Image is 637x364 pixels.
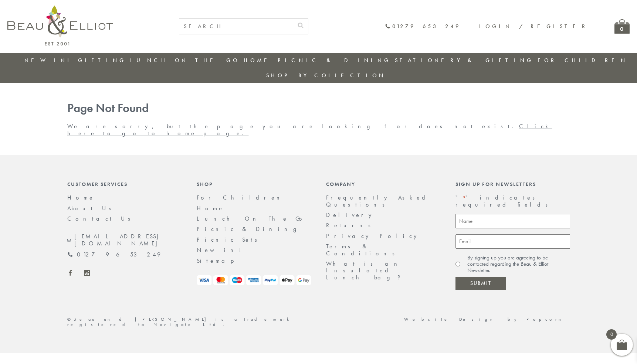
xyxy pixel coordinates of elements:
[197,215,306,222] a: Lunch On The Go
[197,225,304,233] a: Picnic & Dining
[197,204,224,212] a: Home
[455,234,570,249] input: Email
[24,57,74,64] a: New in!
[67,233,182,247] a: [EMAIL_ADDRESS][DOMAIN_NAME]
[326,260,406,281] a: What is an Insulated Lunch bag?
[395,57,533,64] a: Stationery & Gifting
[67,204,116,212] a: About Us
[326,181,441,187] div: Company
[404,316,570,322] a: Website Design by Popcorn
[67,251,160,258] a: 01279 653 249
[479,23,589,30] a: Login / Register
[455,194,570,208] p: " " indicates required fields
[67,181,182,187] div: Customer Services
[244,57,273,64] a: Home
[67,194,95,201] a: Home
[326,211,376,219] a: Delivery
[326,232,421,240] a: Privacy Policy
[455,277,506,290] input: Submit
[7,6,113,45] img: logo
[467,255,570,274] label: By signing up you are agreeing to be contacted regarding the Beau & Elliot Newsletter.
[326,242,400,257] a: Terms & Conditions
[614,19,630,34] a: 0
[78,57,126,64] a: Gifting
[455,181,570,187] div: Sign up for newsletters
[197,194,285,201] a: For Children
[538,57,627,64] a: For Children
[197,257,244,265] a: Sitemap
[326,221,376,229] a: Returns
[67,215,135,222] a: Contact Us
[197,246,247,254] a: New in!
[179,19,293,34] input: SEARCH
[197,236,262,244] a: Picnic Sets
[606,329,617,340] span: 0
[67,102,570,115] h1: Page Not Found
[60,102,577,137] div: We are sorry, but the page you are looking for does not exist.
[385,23,461,30] a: 01279 653 249
[197,181,311,187] div: Shop
[326,194,430,208] a: Frequently Asked Questions
[130,57,240,64] a: Lunch On The Go
[60,317,319,327] div: ©Beau and [PERSON_NAME] is a trademark registered to Navigate Ltd.
[266,72,386,79] a: Shop by collection
[455,214,570,228] input: Name
[67,122,552,137] a: Click here to go to home page.
[278,57,391,64] a: Picnic & Dining
[197,275,311,285] img: payment-logos.png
